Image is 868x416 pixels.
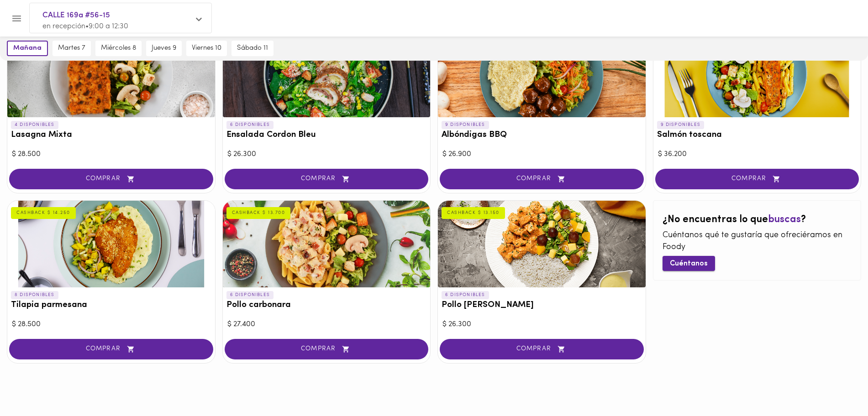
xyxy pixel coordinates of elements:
[442,301,642,310] h3: Pollo [PERSON_NAME]
[11,121,58,129] p: 4 DISPONIBLES
[657,121,705,129] p: 9 DISPONIBLES
[438,31,646,117] div: Albóndigas BBQ
[7,41,48,56] button: mañana
[225,169,429,189] button: COMPRAR
[226,301,427,310] h3: Pollo carbonara
[9,169,213,189] button: COMPRAR
[11,207,76,219] div: CASHBACK $ 14.250
[7,201,215,287] div: Tilapia parmesana
[451,345,632,353] span: COMPRAR
[440,339,644,359] button: COMPRAR
[101,44,136,52] span: miércoles 8
[226,121,274,129] p: 6 DISPONIBLES
[11,301,211,310] h3: Tilapia parmesana
[11,130,211,140] h3: Lasagna Mixta
[231,41,274,56] button: sábado 11
[227,319,426,330] div: $ 27.400
[663,230,852,253] p: Cuéntanos qué te gustaría que ofreciéramos en Foody
[12,149,210,160] div: $ 28.500
[226,207,291,219] div: CASHBACK $ 13.700
[227,149,426,160] div: $ 26.300
[655,169,859,189] button: COMPRAR
[223,201,431,287] div: Pollo carbonara
[42,23,128,30] span: en recepción • 9:00 a 12:30
[53,41,91,56] button: martes 7
[226,130,427,140] h3: Ensalada Cordon Bleu
[438,201,646,287] div: Pollo Tikka Massala
[451,175,632,183] span: COMPRAR
[146,41,182,56] button: jueves 9
[442,291,489,299] p: 6 DISPONIBLES
[7,31,215,117] div: Lasagna Mixta
[768,214,801,225] span: buscas
[657,130,857,140] h3: Salmón toscana
[670,260,708,268] span: Cuéntanos
[186,41,227,56] button: viernes 10
[5,7,28,30] button: Menu
[21,345,202,353] span: COMPRAR
[58,44,85,52] span: martes 7
[152,44,176,52] span: jueves 9
[440,169,644,189] button: COMPRAR
[653,31,861,117] div: Salmón toscana
[225,339,429,359] button: COMPRAR
[667,175,848,183] span: COMPRAR
[226,291,274,299] p: 6 DISPONIBLES
[442,149,641,160] div: $ 26.900
[11,291,58,299] p: 8 DISPONIBLES
[12,319,210,330] div: $ 28.500
[663,214,852,225] h2: ¿No encuentras lo que ?
[658,149,857,160] div: $ 36.200
[815,363,859,407] iframe: Messagebird Livechat Widget
[442,319,641,330] div: $ 26.300
[236,345,417,353] span: COMPRAR
[663,256,715,271] button: Cuéntanos
[21,175,202,183] span: COMPRAR
[442,121,489,129] p: 9 DISPONIBLES
[9,339,213,359] button: COMPRAR
[237,44,268,52] span: sábado 11
[442,207,505,219] div: CASHBACK $ 13.150
[42,10,189,21] span: CALLE 169a #56-15
[13,44,42,52] span: mañana
[442,130,642,140] h3: Albóndigas BBQ
[95,41,142,56] button: miércoles 8
[192,44,221,52] span: viernes 10
[223,31,431,117] div: Ensalada Cordon Bleu
[236,175,417,183] span: COMPRAR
